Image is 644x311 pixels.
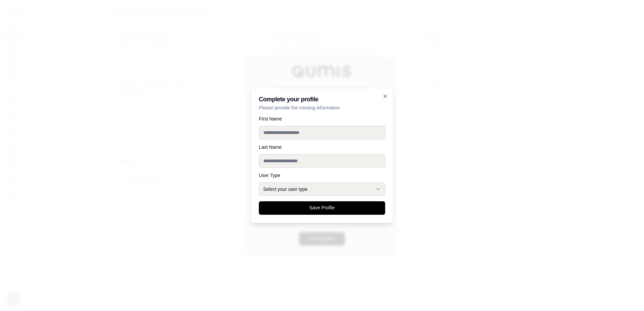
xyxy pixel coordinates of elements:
h2: Complete your profile [259,96,385,102]
p: Please provide the missing information [259,104,385,111]
label: User Type [259,173,385,178]
label: Last Name [259,145,385,149]
button: Save Profile [259,201,385,215]
label: First Name [259,116,385,121]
